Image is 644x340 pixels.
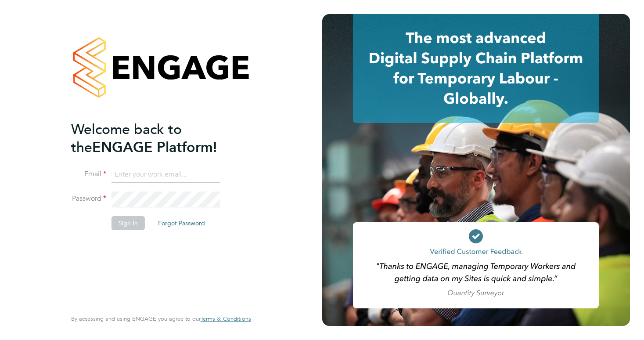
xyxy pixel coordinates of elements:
h2: ENGAGE Platform! [71,120,242,156]
a: Terms & Conditions [201,315,251,322]
input: Enter your work email... [112,167,220,183]
label: Password [71,194,106,203]
label: Email [71,170,106,179]
button: Sign In [112,216,145,230]
button: Forgot Password [151,216,212,230]
span: By accessing and using ENGAGE you agree to our [71,315,251,322]
span: Terms & Conditions [201,315,251,322]
span: Welcome back to the [71,121,182,156]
